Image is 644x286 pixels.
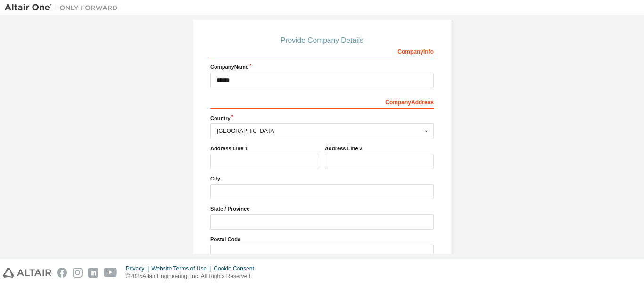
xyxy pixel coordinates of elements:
div: Provide Company Details [210,38,434,43]
label: City [210,175,434,182]
div: Company Info [210,43,434,58]
label: Address Line 2 [325,145,434,152]
img: linkedin.svg [88,268,98,278]
p: © 2025 Altair Engineering, Inc. All Rights Reserved. [126,272,260,280]
img: altair_logo.svg [3,268,51,278]
img: facebook.svg [57,268,67,278]
img: Altair One [5,3,123,12]
div: Company Address [210,94,434,109]
div: Privacy [126,265,151,272]
label: State / Province [210,205,434,212]
label: Postal Code [210,236,434,243]
img: instagram.svg [73,268,83,278]
div: [GEOGRAPHIC_DATA] [217,128,422,134]
label: Country [210,114,434,122]
label: Company Name [210,63,434,71]
label: Address Line 1 [210,145,319,152]
img: youtube.svg [104,268,117,278]
div: Website Terms of Use [151,265,214,272]
div: Cookie Consent [214,265,259,272]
